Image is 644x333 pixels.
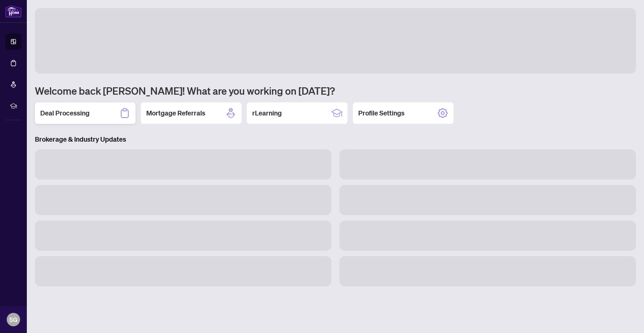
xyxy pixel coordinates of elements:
span: SG [9,315,17,324]
h2: Deal Processing [40,108,90,118]
h2: rLearning [252,108,282,118]
h3: Brokerage & Industry Updates [35,135,636,144]
h2: Profile Settings [358,108,405,118]
h2: Mortgage Referrals [146,108,205,118]
h1: Welcome back [PERSON_NAME]! What are you working on [DATE]? [35,84,636,97]
img: logo [5,5,21,17]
